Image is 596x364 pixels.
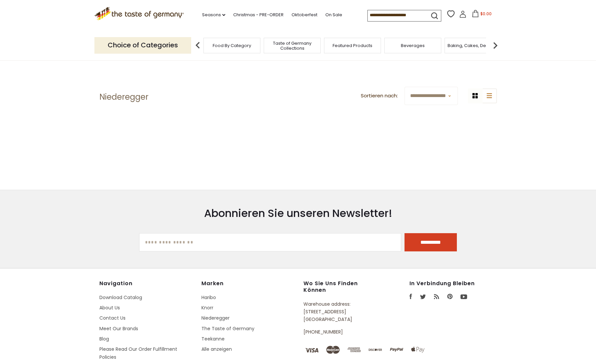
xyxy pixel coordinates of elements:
a: Please Read Our Order Fulfillment Policies [99,346,177,360]
a: About Us [99,304,120,311]
img: next arrow [489,39,502,52]
a: Christmas - PRE-ORDER [233,11,284,19]
a: Niederegger [201,315,230,321]
a: On Sale [325,11,342,19]
a: Baking, Cakes, Desserts [448,43,499,48]
a: Contact Us [99,315,126,321]
h1: Niederegger [99,92,148,102]
p: [PHONE_NUMBER] [303,328,379,336]
a: Oktoberfest [292,11,317,19]
img: previous arrow [191,39,204,52]
a: The Taste of Germany [201,325,254,332]
a: Meet Our Brands [99,325,138,332]
a: Alle anzeigen [201,346,232,352]
label: Sortieren nach: [361,92,398,100]
a: Download Catalog [99,294,142,301]
span: $0.00 [480,11,492,17]
h3: Abonnieren Sie unseren Newsletter! [139,207,457,220]
h4: Marken [201,280,297,287]
a: Knorr [201,304,213,311]
h4: Wo Sie uns finden können [303,280,379,293]
h4: Navigation [99,280,195,287]
p: Warehouse address: [STREET_ADDRESS] [GEOGRAPHIC_DATA] [303,300,379,324]
p: Choice of Categories [94,37,191,53]
a: Taste of Germany Collections [266,41,319,51]
a: Beverages [401,43,425,48]
a: Seasons [202,11,225,19]
a: Haribo [201,294,216,301]
button: $0.00 [468,10,496,20]
a: Blog [99,336,109,342]
a: Featured Products [333,43,372,48]
h4: In Verbindung bleiben [409,280,497,287]
a: Teekanne [201,336,225,342]
a: Food By Category [213,43,251,48]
